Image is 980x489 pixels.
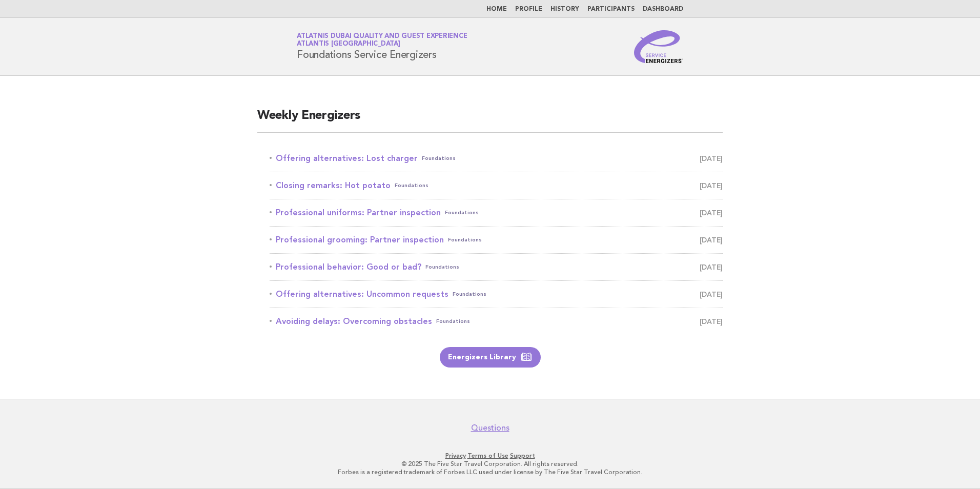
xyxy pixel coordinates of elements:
[395,178,428,193] span: Foundations
[700,287,723,301] span: [DATE]
[176,468,804,476] p: Forbes is a registered trademark of Forbes LLC used under license by The Five Star Travel Corpora...
[587,6,635,12] a: Participants
[422,151,456,166] span: Foundations
[467,452,508,459] a: Terms of Use
[270,178,723,193] a: Closing remarks: Hot potatoFoundations [DATE]
[270,260,723,274] a: Professional behavior: Good or bad?Foundations [DATE]
[634,30,683,63] img: Service Energizers
[700,178,723,193] span: [DATE]
[257,108,723,133] h2: Weekly Energizers
[176,460,804,468] p: © 2025 The Five Star Travel Corporation. All rights reserved.
[700,151,723,166] span: [DATE]
[550,6,579,12] a: History
[486,6,507,12] a: Home
[297,41,400,48] span: Atlantis [GEOGRAPHIC_DATA]
[297,33,467,47] a: Atlatnis Dubai Quality and Guest ExperienceAtlantis [GEOGRAPHIC_DATA]
[176,452,804,460] p: · ·
[425,260,459,274] span: Foundations
[643,6,683,12] a: Dashboard
[510,452,535,459] a: Support
[436,314,470,329] span: Foundations
[297,33,467,60] h1: Foundations Service Energizers
[270,233,723,247] a: Professional grooming: Partner inspectionFoundations [DATE]
[445,452,466,459] a: Privacy
[448,233,482,247] span: Foundations
[270,206,723,220] a: Professional uniforms: Partner inspectionFoundations [DATE]
[270,314,723,329] a: Avoiding delays: Overcoming obstaclesFoundations [DATE]
[700,260,723,274] span: [DATE]
[445,206,479,220] span: Foundations
[515,6,542,12] a: Profile
[700,314,723,329] span: [DATE]
[270,287,723,301] a: Offering alternatives: Uncommon requestsFoundations [DATE]
[453,287,486,301] span: Foundations
[700,206,723,220] span: [DATE]
[440,347,541,368] a: Energizers Library
[700,233,723,247] span: [DATE]
[471,423,509,433] a: Questions
[270,151,723,166] a: Offering alternatives: Lost chargerFoundations [DATE]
